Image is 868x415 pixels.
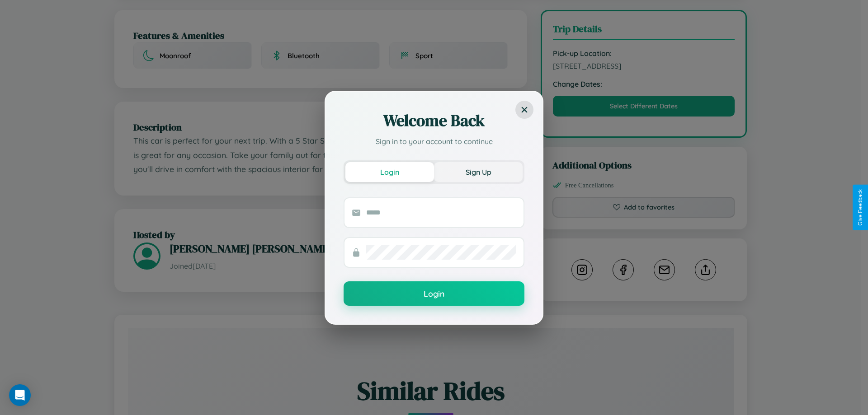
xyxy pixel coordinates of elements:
p: Sign in to your account to continue [344,136,524,147]
div: Open Intercom Messenger [9,384,31,406]
button: Sign Up [434,162,523,182]
button: Login [345,162,434,182]
div: Give Feedback [857,189,863,226]
button: Login [344,281,524,306]
h2: Welcome Back [344,110,524,131]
